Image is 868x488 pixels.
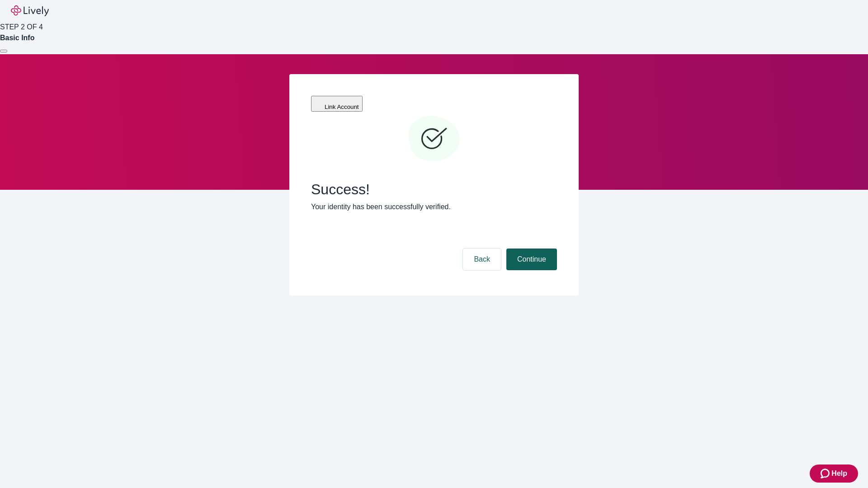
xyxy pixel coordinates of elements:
button: Continue [506,249,557,270]
svg: Zendesk support icon [821,468,831,479]
span: Success! [311,181,557,198]
button: Back [463,249,501,270]
span: Help [831,468,847,479]
button: Zendesk support iconHelp [810,465,858,483]
img: Lively [11,5,49,16]
svg: Checkmark icon [407,112,461,166]
button: Link Account [311,96,363,112]
p: Your identity has been successfully verified. [311,202,557,212]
